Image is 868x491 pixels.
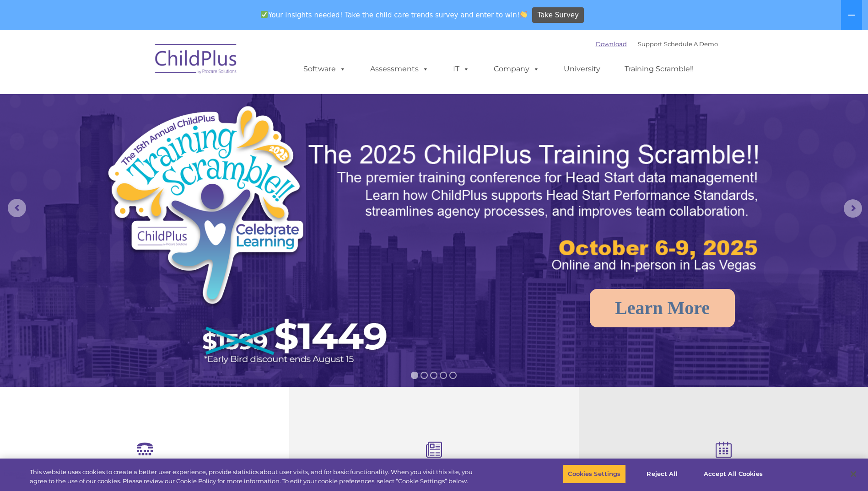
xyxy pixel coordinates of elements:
[615,60,703,78] a: Training Scramble!!
[485,60,549,78] a: Company
[294,60,355,78] a: Software
[843,464,863,484] button: Close
[699,464,768,484] button: Accept All Cookies
[444,60,479,78] a: IT
[127,98,166,105] span: Phone number
[563,464,625,484] button: Cookies Settings
[127,60,155,67] span: Last name
[261,11,268,18] img: ✅
[555,60,609,78] a: University
[257,6,531,24] span: Your insights needed! Take the child care trends survey and enter to win!
[361,60,438,78] a: Assessments
[596,40,627,48] a: Download
[151,37,242,83] img: ChildPlus by Procare Solutions
[538,7,579,23] span: Take Survey
[590,289,735,327] a: Learn More
[634,464,691,484] button: Reject All
[664,40,718,48] a: Schedule A Demo
[596,40,718,48] font: |
[532,7,584,23] a: Take Survey
[638,40,662,48] a: Support
[520,11,527,18] img: 👏
[30,468,477,486] div: This website uses cookies to create a better user experience, provide statistics about user visit...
